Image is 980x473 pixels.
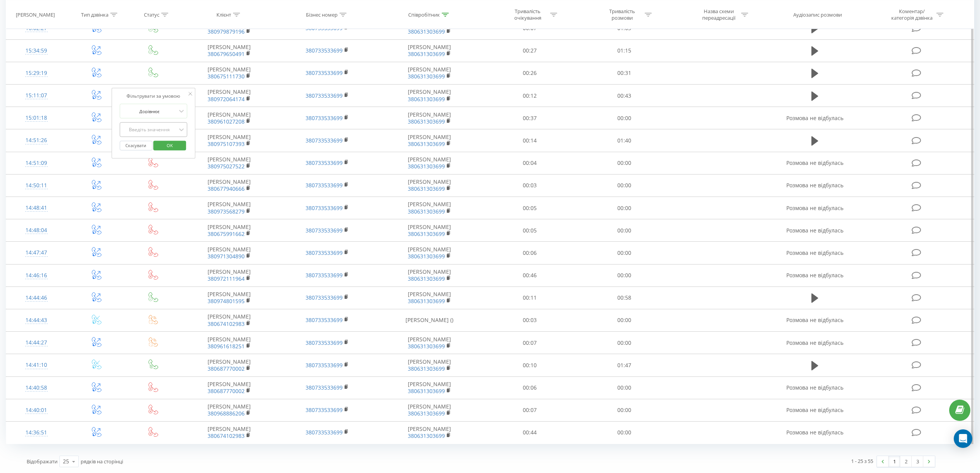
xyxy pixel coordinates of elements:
td: [PERSON_NAME] [377,399,482,421]
a: 380631303699 [408,28,445,35]
td: 00:06 [482,242,577,264]
td: 00:37 [482,107,577,129]
a: 380973568279 [208,208,245,215]
span: Розмова не відбулась [786,271,843,279]
div: Введіть значення [122,127,177,133]
td: [PERSON_NAME] [180,332,278,354]
div: Назва схеми переадресації [698,8,739,21]
td: 00:00 [577,421,671,444]
td: [PERSON_NAME] () [377,309,482,331]
a: 380733533699 [306,92,343,99]
td: [PERSON_NAME] [180,287,278,309]
td: [PERSON_NAME] [180,197,278,219]
td: [PERSON_NAME] [377,264,482,287]
td: 00:00 [577,332,671,354]
div: Тривалість розмови [602,8,643,21]
a: 380968886206 [208,410,245,417]
td: [PERSON_NAME] [180,376,278,399]
a: 380975107393 [208,140,245,147]
td: 00:05 [482,219,577,242]
td: 00:00 [577,242,671,264]
td: 00:26 [482,62,577,84]
td: [PERSON_NAME] [180,354,278,376]
div: 14:44:46 [14,290,59,305]
div: 14:44:43 [14,313,59,328]
div: 14:36:51 [14,425,59,440]
a: 380733533699 [306,384,343,391]
td: [PERSON_NAME] [377,107,482,129]
td: [PERSON_NAME] [377,376,482,399]
a: 380733533699 [306,361,343,369]
div: 15:29:19 [14,66,59,81]
a: 380733533699 [306,137,343,144]
div: Фільтрувати за умовою [120,92,188,100]
td: [PERSON_NAME] [377,332,482,354]
div: Аудіозапис розмови [793,11,842,18]
td: [PERSON_NAME] [377,174,482,197]
td: [PERSON_NAME] [180,309,278,331]
td: 01:47 [577,354,671,376]
div: 15:01:18 [14,110,59,125]
div: 14:50:11 [14,178,59,193]
td: 00:14 [482,129,577,152]
a: 380675111730 [208,73,245,80]
a: 380733533699 [306,249,343,256]
a: 380631303699 [408,432,445,439]
td: [PERSON_NAME] [377,129,482,152]
td: [PERSON_NAME] [377,219,482,242]
a: 380631303699 [408,208,445,215]
td: 00:43 [577,85,671,107]
button: OK [154,141,186,151]
td: 00:03 [482,309,577,331]
a: 380979879196 [208,28,245,35]
a: 380631303699 [408,73,445,80]
div: Клієнт [216,11,231,18]
td: [PERSON_NAME] [377,39,482,62]
a: 380687770002 [208,365,245,372]
td: 00:00 [577,219,671,242]
span: Розмова не відбулась [786,159,843,166]
a: 380631303699 [408,410,445,417]
a: 380631303699 [408,140,445,147]
a: 380674102983 [208,432,245,439]
span: Розмова не відбулась [786,429,843,436]
a: 380733533699 [306,181,343,189]
td: 00:00 [577,399,671,421]
td: 00:03 [482,174,577,197]
td: [PERSON_NAME] [180,39,278,62]
a: 380733533699 [306,204,343,212]
div: 14:47:47 [14,245,59,260]
a: 380733533699 [306,339,343,346]
td: [PERSON_NAME] [180,421,278,444]
a: 380631303699 [408,342,445,350]
div: 14:41:10 [14,358,59,373]
a: 380631303699 [408,50,445,58]
a: 380631303699 [408,297,445,305]
span: Розмова не відбулась [786,204,843,212]
span: рядків на сторінці [81,458,123,465]
a: 380971304890 [208,253,245,260]
a: 380631303699 [408,387,445,395]
span: Розмова не відбулась [786,114,843,122]
span: Розмова не відбулась [786,316,843,324]
span: Розмова не відбулась [786,181,843,189]
td: 00:00 [577,309,671,331]
a: 380733533699 [306,69,343,76]
td: [PERSON_NAME] [180,174,278,197]
div: 14:51:09 [14,156,59,171]
a: 380733533699 [306,294,343,301]
a: 380961618251 [208,342,245,350]
a: 380687770002 [208,387,245,395]
div: 14:44:27 [14,335,59,350]
td: [PERSON_NAME] [377,152,482,174]
a: 380733533699 [306,316,343,324]
td: 00:31 [577,62,671,84]
a: 3 [912,456,923,467]
div: 14:48:41 [14,200,59,215]
a: 380961027208 [208,118,245,125]
td: 01:40 [577,129,671,152]
td: 00:07 [482,399,577,421]
td: 00:27 [482,39,577,62]
div: Співробітник [408,11,440,18]
div: Тривалість очікування [507,8,548,21]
